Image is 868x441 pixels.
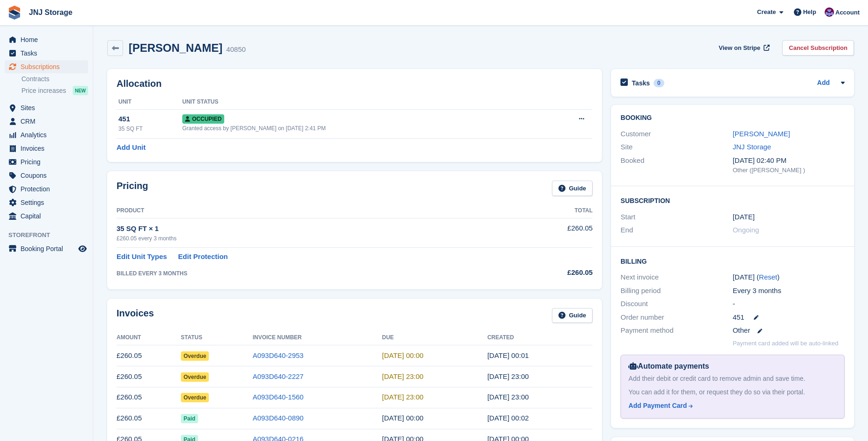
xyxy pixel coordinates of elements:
time: 2025-03-03 23:00:00 UTC [382,372,423,380]
span: Ongoing [733,226,759,234]
div: Payment method [620,325,732,336]
a: [PERSON_NAME] [733,130,790,138]
span: Occupied [182,114,224,124]
p: Payment card added will be auto-linked [733,339,839,348]
td: £260.05 [117,387,181,408]
h2: Invoices [117,308,154,323]
img: stora-icon-8386f47178a22dfd0bd8f6a31ec36ba5ce8667c1dd55bd0f319d3a0aa187defe.svg [7,6,21,20]
a: menu [5,169,88,182]
div: [DATE] 02:40 PM [733,155,845,166]
time: 2024-06-02 23:00:00 UTC [733,212,755,223]
span: View on Stripe [719,43,760,53]
th: Invoice Number [253,330,382,345]
span: Analytics [21,128,76,141]
div: Add their debit or credit card to remove admin and save time. [628,374,837,384]
a: menu [5,101,88,114]
a: JNJ Storage [25,5,76,20]
div: Customer [620,129,732,140]
div: Start [620,212,732,223]
span: Overdue [181,351,209,361]
div: - [733,299,845,309]
time: 2024-12-03 23:00:00 UTC [382,393,423,401]
a: menu [5,128,88,141]
span: Protection [21,182,76,196]
div: End [620,225,732,236]
a: A093D640-2953 [253,351,303,359]
h2: Pricing [117,181,148,196]
a: A093D640-2227 [253,372,303,380]
time: 2025-03-02 23:00:31 UTC [487,372,529,380]
div: Billing period [620,286,732,296]
a: menu [5,60,88,73]
span: Account [835,8,860,17]
span: Invoices [21,142,76,155]
a: Guide [552,181,593,196]
a: Reset [759,273,777,281]
a: menu [5,33,88,46]
a: Add Unit [117,142,145,153]
td: £260.05 [117,408,181,429]
a: menu [5,155,88,168]
th: Amount [117,330,181,345]
div: 35 SQ FT × 1 [117,224,504,234]
div: 35 SQ FT [118,125,182,133]
div: Next invoice [620,272,732,283]
div: Add Payment Card [628,401,687,411]
h2: Allocation [117,78,592,89]
div: BILLED EVERY 3 MONTHS [117,269,504,278]
h2: Billing [620,256,845,266]
span: Help [803,7,816,17]
div: £260.05 [504,267,592,278]
a: menu [5,182,88,196]
a: Preview store [77,243,88,254]
span: Home [21,33,76,46]
span: Overdue [181,372,209,382]
span: Pricing [21,155,76,168]
div: Other [733,325,845,336]
a: menu [5,196,88,209]
h2: Booking [620,114,845,122]
h2: [PERSON_NAME] [129,42,222,54]
a: Guide [552,308,593,323]
a: Edit Protection [178,252,228,262]
div: £260.05 every 3 months [117,234,504,243]
span: CRM [21,115,76,128]
div: Every 3 months [733,286,845,296]
th: Unit Status [182,95,544,110]
a: menu [5,242,88,255]
span: Paid [181,414,198,423]
a: menu [5,142,88,155]
td: £260.05 [117,366,181,387]
div: You can add it for them, or request they do so via their portal. [628,387,837,397]
time: 2024-12-02 23:00:06 UTC [487,393,529,401]
div: Automate payments [628,361,837,372]
div: NEW [73,86,88,95]
span: Booking Portal [21,242,76,255]
div: Order number [620,312,732,323]
h2: Tasks [632,79,650,87]
div: [DATE] ( ) [733,272,845,283]
a: Cancel Subscription [782,40,854,56]
td: £260.05 [117,345,181,366]
th: Status [181,330,253,345]
time: 2025-06-03 23:00:00 UTC [382,351,423,359]
a: A093D640-0890 [253,414,303,422]
th: Due [382,330,487,345]
th: Created [487,330,592,345]
div: Granted access by [PERSON_NAME] on [DATE] 2:41 PM [182,124,544,133]
a: menu [5,210,88,223]
span: Coupons [21,169,76,182]
a: Add Payment Card [628,401,833,411]
span: Tasks [21,47,76,60]
a: A093D640-1560 [253,393,303,401]
span: Subscriptions [21,60,76,73]
th: Unit [117,95,182,110]
time: 2025-06-02 23:01:30 UTC [487,351,529,359]
div: Other ([PERSON_NAME] ) [733,166,845,175]
time: 2024-09-03 23:00:00 UTC [382,414,423,422]
a: menu [5,115,88,128]
h2: Subscription [620,196,845,205]
th: Product [117,203,504,218]
div: Discount [620,299,732,309]
a: JNJ Storage [733,143,772,151]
